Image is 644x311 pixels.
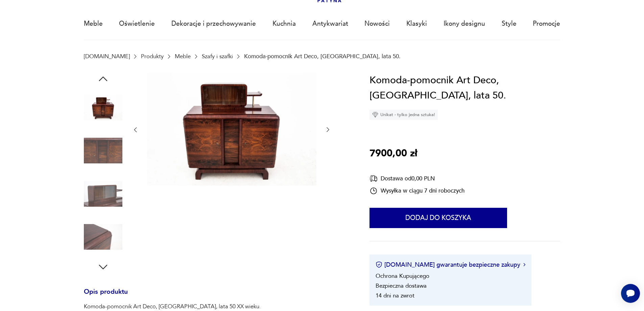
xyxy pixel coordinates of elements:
[175,53,191,60] a: Meble
[369,73,560,104] h1: Komoda-pomocnik Art Deco, [GEOGRAPHIC_DATA], lata 50.
[376,292,414,299] li: 14 dni na zwrot
[84,175,122,213] img: Zdjęcie produktu Komoda-pomocnik Art Deco, Polska, lata 50.
[369,174,464,183] div: Dostawa od 0,00 PLN
[141,53,164,60] a: Produkty
[171,8,256,39] a: Dekoracje i przechowywanie
[369,208,507,228] button: Dodaj do koszyka
[369,146,417,161] p: 7900,00 zł
[84,8,103,39] a: Meble
[364,8,390,39] a: Nowości
[369,187,464,195] div: Wysyłka w ciągu 7 dni roboczych
[372,112,378,118] img: Ikona diamentu
[376,272,429,280] li: Ochrona Kupującego
[84,303,350,311] p: Komoda-pomocnik Art Deco, [GEOGRAPHIC_DATA], lata 50 XX wieku.
[523,263,525,266] img: Ikona strzałki w prawo
[621,284,640,303] iframe: Smartsupp widget button
[444,8,485,39] a: Ikony designu
[533,8,560,39] a: Promocje
[84,53,130,60] a: [DOMAIN_NAME]
[84,289,350,303] h3: Opis produktu
[369,110,438,120] div: Unikat - tylko jedna sztuka!
[84,88,122,127] img: Zdjęcie produktu Komoda-pomocnik Art Deco, Polska, lata 50.
[376,261,382,268] img: Ikona certyfikatu
[202,53,233,60] a: Szafy i szafki
[84,218,122,256] img: Zdjęcie produktu Komoda-pomocnik Art Deco, Polska, lata 50.
[406,8,427,39] a: Klasyki
[502,8,517,39] a: Style
[84,131,122,170] img: Zdjęcie produktu Komoda-pomocnik Art Deco, Polska, lata 50.
[376,282,427,290] li: Bezpieczna dostawa
[147,73,316,186] img: Zdjęcie produktu Komoda-pomocnik Art Deco, Polska, lata 50.
[119,8,155,39] a: Oświetlenie
[312,8,348,39] a: Antykwariat
[244,53,401,60] p: Komoda-pomocnik Art Deco, [GEOGRAPHIC_DATA], lata 50.
[376,261,525,269] button: [DOMAIN_NAME] gwarantuje bezpieczne zakupy
[272,8,296,39] a: Kuchnia
[369,174,378,183] img: Ikona dostawy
